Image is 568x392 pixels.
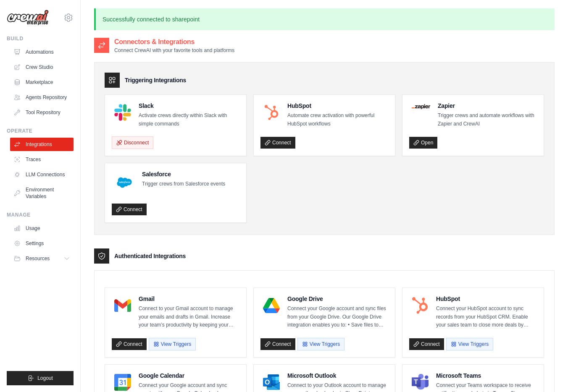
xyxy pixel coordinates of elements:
[7,128,74,134] div: Operate
[139,102,239,110] h4: Slack
[263,297,280,314] img: Google Drive Logo
[412,297,429,314] img: HubSpot Logo
[142,170,225,178] h4: Salesforce
[10,222,74,235] a: Usage
[438,102,537,110] h4: Zapier
[287,112,388,128] p: Automate crew activation with powerful HubSpot workflows
[438,112,537,128] p: Trigger crews and automate workflows with Zapier and CrewAI
[149,338,196,350] button: View Triggers
[10,60,74,74] a: Crew Studio
[10,76,74,89] a: Marketplace
[10,153,74,166] a: Traces
[10,91,74,104] a: Agents Repository
[260,338,295,350] a: Connect
[10,168,74,181] a: LLM Connections
[7,212,74,218] div: Manage
[10,138,74,151] a: Integrations
[114,172,134,193] img: Salesforce Logo
[446,338,493,350] button: View Triggers
[263,104,280,121] img: HubSpot Logo
[436,295,537,303] h4: HubSpot
[112,136,153,149] button: Disconnect
[412,374,429,391] img: Microsoft Teams Logo
[142,180,225,188] p: Trigger crews from Salesforce events
[409,338,444,350] a: Connect
[409,137,437,149] a: Open
[26,255,50,262] span: Resources
[114,47,234,54] p: Connect CrewAI with your favorite tools and platforms
[10,45,74,59] a: Automations
[436,371,537,380] h4: Microsoft Teams
[7,371,74,385] button: Logout
[10,237,74,250] a: Settings
[37,375,53,382] span: Logout
[139,371,239,380] h4: Google Calendar
[10,183,74,203] a: Environment Variables
[114,252,186,260] h3: Authenticated Integrations
[114,374,131,391] img: Google Calendar Logo
[436,305,537,329] p: Connect your HubSpot account to sync records from your HubSpot CRM. Enable your sales team to clo...
[287,371,388,380] h4: Microsoft Outlook
[114,104,131,121] img: Slack Logo
[7,10,49,26] img: Logo
[287,102,388,110] h4: HubSpot
[412,104,430,109] img: Zapier Logo
[10,106,74,119] a: Tool Repository
[263,374,280,391] img: Microsoft Outlook Logo
[139,305,239,329] p: Connect to your Gmail account to manage your emails and drafts in Gmail. Increase your team’s pro...
[94,8,555,30] p: Successfully connected to sharepoint
[139,112,239,128] p: Activate crews directly within Slack with simple commands
[297,338,344,350] button: View Triggers
[287,305,388,329] p: Connect your Google account and sync files from your Google Drive. Our Google Drive integration e...
[287,295,388,303] h4: Google Drive
[112,338,147,350] a: Connect
[7,35,74,42] div: Build
[114,297,131,314] img: Gmail Logo
[114,37,234,47] h2: Connectors & Integrations
[112,204,147,215] a: Connect
[10,252,74,265] button: Resources
[260,137,295,149] a: Connect
[139,295,239,303] h4: Gmail
[125,76,186,84] h3: Triggering Integrations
